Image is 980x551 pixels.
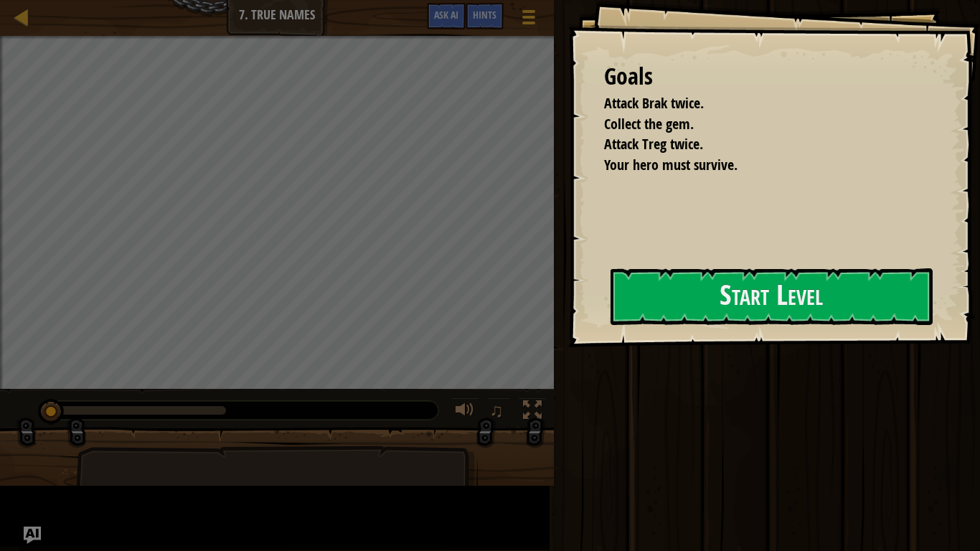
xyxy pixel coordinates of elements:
[604,134,703,154] span: Attack Treg twice.
[586,93,926,114] li: Attack Brak twice.
[24,527,41,544] button: Ask AI
[604,60,930,93] div: Goals
[473,8,496,22] span: Hints
[451,397,479,427] button: Adjust volume
[489,400,504,421] span: ♫
[518,397,547,427] button: Toggle fullscreen
[586,134,926,155] li: Attack Treg twice.
[427,3,466,29] button: Ask AI
[604,155,738,174] span: Your hero must survive.
[486,397,511,427] button: ♫
[586,155,926,176] li: Your hero must survive.
[586,114,926,135] li: Collect the gem.
[604,114,694,133] span: Collect the gem.
[611,268,933,325] button: Start Level
[511,3,547,37] button: Show game menu
[604,93,704,113] span: Attack Brak twice.
[434,8,458,22] span: Ask AI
